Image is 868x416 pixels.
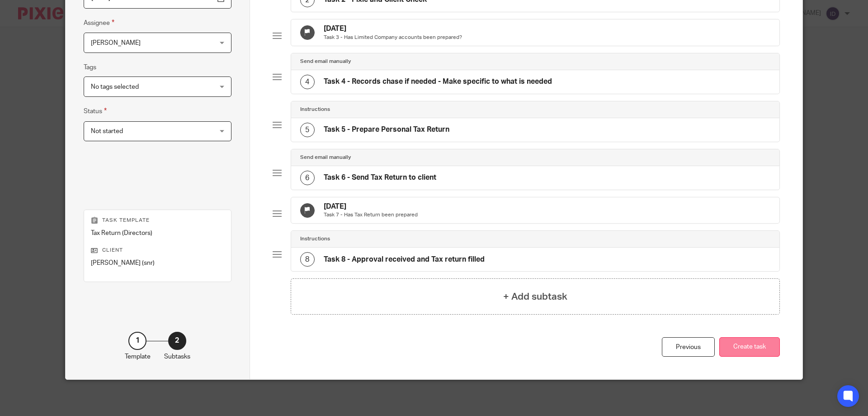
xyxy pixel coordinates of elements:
p: Tax Return (Directors) [91,229,224,238]
p: Task template [91,217,224,224]
div: 5 [300,123,315,137]
p: Task 3 - Has Limited Company accounts been prepared? [324,34,462,41]
h4: Send email manually [300,58,351,65]
p: [PERSON_NAME] (snr) [91,258,224,268]
h4: Task 5 - Prepare Personal Tax Return [324,125,449,134]
div: 1 [128,332,146,350]
div: Previous [662,337,715,357]
h4: Task 6 - Send Tax Return to client [324,173,436,182]
div: 4 [300,75,315,89]
h4: Instructions [300,106,330,113]
label: Status [84,106,107,116]
span: Not started [91,128,123,134]
span: [PERSON_NAME] [91,40,141,46]
h4: + Add subtask [503,290,567,304]
h4: Task 8 - Approval received and Tax return filled [324,255,485,264]
p: Client [91,247,224,254]
label: Assignee [84,18,114,28]
p: Template [125,352,151,361]
button: Create task [719,337,780,357]
span: No tags selected [91,84,139,90]
p: Task 7 - Has Tax Return been prepared [324,211,418,219]
p: Subtasks [164,352,190,361]
div: 6 [300,171,315,185]
div: 8 [300,252,315,267]
h4: Task 4 - Records chase if needed - Make specific to what is needed [324,77,552,86]
h4: Send email manually [300,154,351,161]
h4: [DATE] [324,202,418,211]
div: 2 [168,332,186,350]
h4: [DATE] [324,24,462,33]
label: Tags [84,63,96,72]
h4: Instructions [300,235,330,243]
